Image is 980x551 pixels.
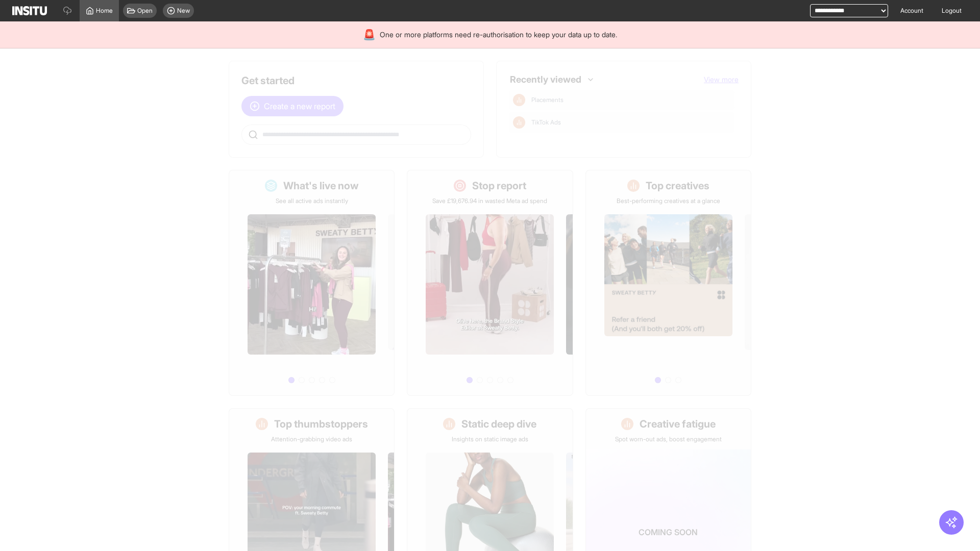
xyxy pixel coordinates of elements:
img: Logo [12,6,47,15]
span: New [177,7,190,15]
span: Open [137,7,153,15]
div: 🚨 [363,28,376,42]
span: Home [96,7,113,15]
span: One or more platforms need re-authorisation to keep your data up to date. [380,30,617,40]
